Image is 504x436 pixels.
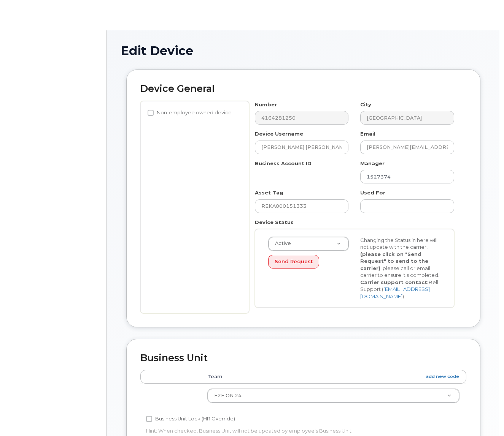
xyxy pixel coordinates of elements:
label: Non-employee owned device [148,108,232,117]
strong: (please click on "Send Request" to send to the carrier) [360,251,428,271]
label: Device Status [255,219,294,226]
label: Number [255,101,277,108]
button: Send Request [268,255,319,269]
label: City [360,101,371,108]
a: Active [269,237,348,251]
h1: Edit Device [121,44,486,57]
p: Hint: When checked, Business Unit will not be updated by employee's Business Unit [146,427,351,434]
a: F2F ON 24 [208,389,459,403]
a: [EMAIL_ADDRESS][DOMAIN_NAME] [360,286,430,299]
label: Business Unit Lock (HR Override) [146,414,235,423]
label: Asset Tag [255,189,283,196]
div: Changing the Status in here will not update with the carrier, , please call or email carrier to e... [355,237,447,300]
span: Active [270,240,291,247]
label: Business Account ID [255,160,312,167]
label: Device Username [255,130,303,137]
label: Email [360,130,375,137]
input: Non-employee owned device [148,110,154,116]
h2: Business Unit [140,353,466,363]
input: Select manager [360,170,454,183]
input: Business Unit Lock (HR Override) [146,416,152,422]
a: add new code [426,373,459,380]
th: Team [200,370,466,384]
strong: Carrier support contact: [360,279,429,285]
h2: Device General [140,84,466,94]
label: Used For [360,189,385,196]
label: Manager [360,160,385,167]
span: F2F ON 24 [214,393,242,398]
